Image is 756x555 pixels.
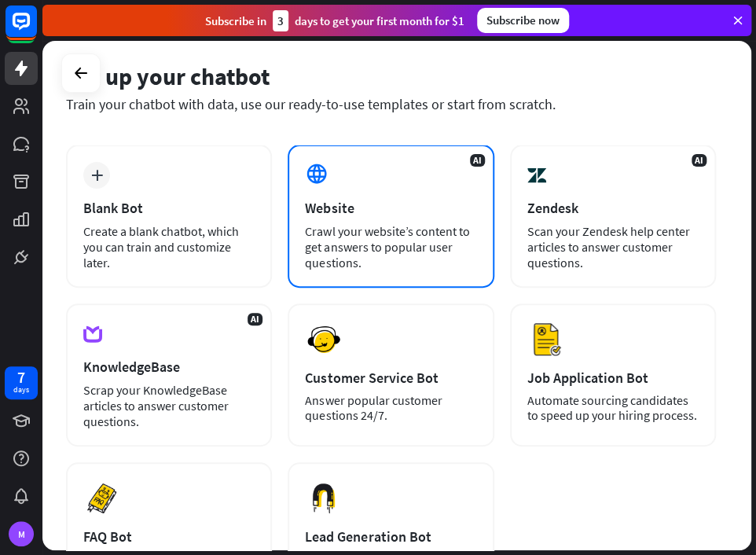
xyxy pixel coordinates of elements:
div: Blank Bot [83,199,255,217]
div: 7 [17,370,25,384]
div: Train your chatbot with data, use our ready-to-use templates or start from scratch. [66,95,716,113]
div: Answer popular customer questions 24/7. [305,393,476,423]
div: Website [305,199,476,217]
div: Subscribe now [477,8,569,33]
div: Job Application Bot [527,369,699,387]
div: Scrap your KnowledgeBase articles to answer customer questions. [83,382,255,429]
div: days [13,384,29,395]
div: M [9,521,34,546]
div: Scan your Zendesk help center articles to answer customer questions. [527,223,699,270]
div: Zendesk [527,199,699,217]
span: AI [692,154,706,167]
div: Create a blank chatbot, which you can train and customize later. [83,223,255,270]
div: 3 [273,10,288,31]
a: 7 days [5,366,38,399]
div: FAQ Bot [83,527,255,546]
div: Subscribe in days to get your first month for $1 [205,10,464,31]
div: Lead Generation Bot [305,527,476,546]
button: Open LiveChat chat widget [13,6,60,53]
div: Set up your chatbot [66,61,716,91]
span: AI [470,154,485,167]
div: KnowledgeBase [83,358,255,376]
div: Crawl your website’s content to get answers to popular user questions. [305,223,476,270]
div: Customer Service Bot [305,369,476,387]
div: Automate sourcing candidates to speed up your hiring process. [527,393,699,423]
span: AI [248,313,262,325]
i: plus [91,170,103,181]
